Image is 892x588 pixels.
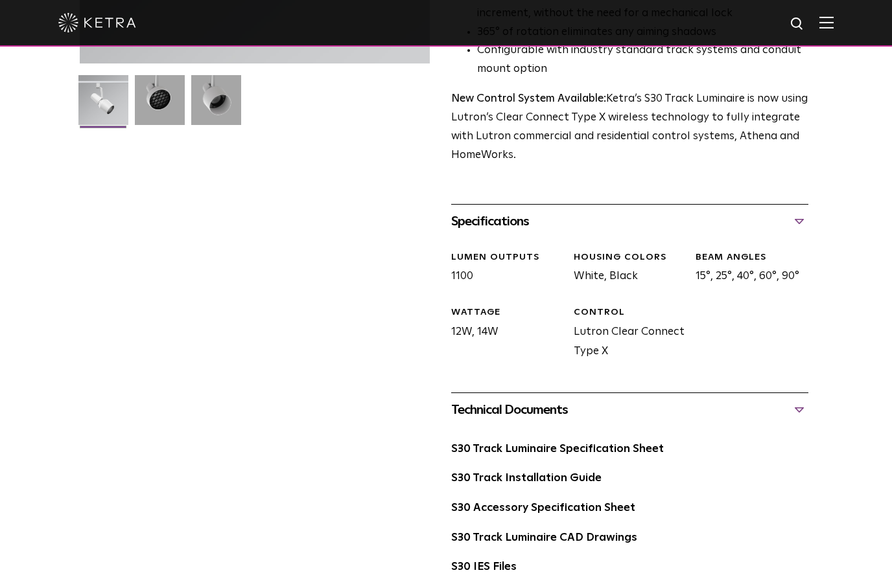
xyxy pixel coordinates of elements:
a: S30 Track Installation Guide [451,473,602,484]
div: Technical Documents [451,400,808,420]
div: BEAM ANGLES [696,251,808,264]
a: S30 Accessory Specification Sheet [451,503,635,514]
div: WATTAGE [451,306,564,319]
div: CONTROL [574,306,687,319]
div: 1100 [441,251,564,287]
div: White, Black [564,251,687,287]
li: Configurable with industry standard track systems and conduit mount option [477,41,808,79]
a: S30 Track Luminaire Specification Sheet [451,444,664,455]
img: 3b1b0dc7630e9da69e6b [135,75,185,135]
a: S30 Track Luminaire CAD Drawings [451,532,637,543]
strong: New Control System Available: [451,93,606,104]
div: Specifications [451,211,808,232]
p: Ketra’s S30 Track Luminaire is now using Lutron’s Clear Connect Type X wireless technology to ful... [451,90,808,165]
a: S30 IES Files [451,561,517,572]
div: LUMEN OUTPUTS [451,251,564,264]
div: Lutron Clear Connect Type X [564,306,687,362]
img: Hamburger%20Nav.svg [819,16,834,28]
div: HOUSING COLORS [574,251,687,264]
img: ketra-logo-2019-white [58,13,136,32]
img: S30-Track-Luminaire-2021-Web-Square [78,75,128,135]
img: search icon [790,16,806,32]
div: 12W, 14W [441,306,564,362]
div: 15°, 25°, 40°, 60°, 90° [686,251,808,287]
img: 9e3d97bd0cf938513d6e [191,75,241,135]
